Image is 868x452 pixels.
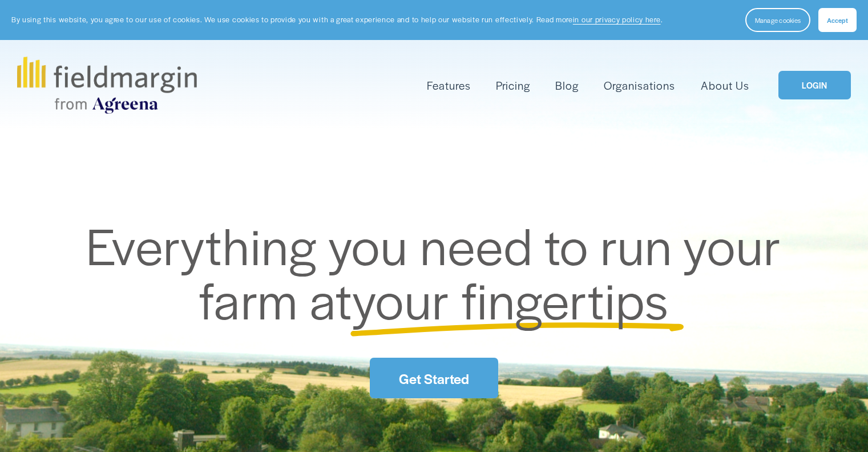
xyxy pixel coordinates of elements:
img: fieldmargin.com [17,57,196,114]
a: Organisations [604,76,675,95]
button: Manage cookies [745,8,810,32]
span: Manage cookies [755,15,801,25]
a: folder dropdown [427,76,471,95]
span: Everything you need to run your farm at [86,209,793,335]
span: Accept [827,15,848,25]
button: Accept [818,8,857,32]
a: Get Started [370,358,498,398]
span: Features [427,77,471,94]
a: About Us [701,76,749,95]
a: in our privacy policy here [573,14,661,25]
p: By using this website, you agree to our use of cookies. We use cookies to provide you with a grea... [11,14,663,25]
a: Blog [555,76,579,95]
a: LOGIN [778,71,850,100]
span: your fingertips [352,263,669,334]
a: Pricing [496,76,530,95]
